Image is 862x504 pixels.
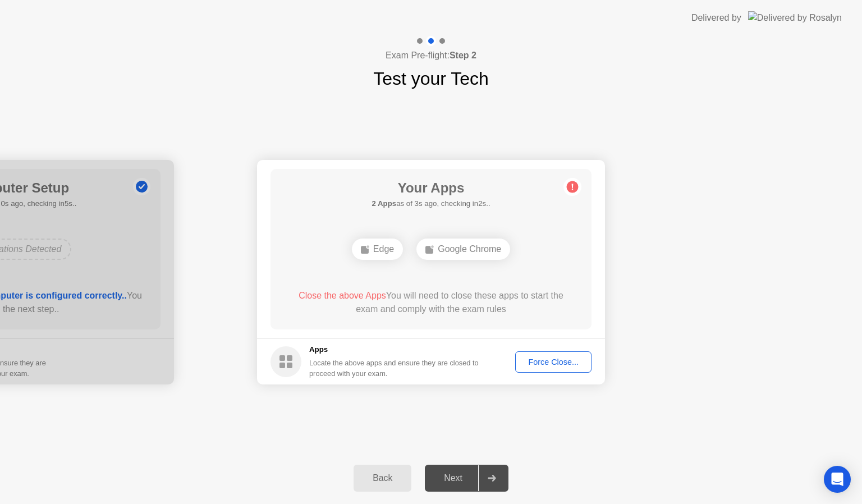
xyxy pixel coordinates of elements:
[357,473,408,483] div: Back
[372,198,490,209] h5: as of 3s ago, checking in2s..
[519,358,588,366] div: Force Close...
[372,178,490,198] h1: Your Apps
[515,351,592,373] button: Force Close...
[354,465,411,492] button: Back
[428,473,478,483] div: Next
[287,289,576,316] div: You will need to close these apps to start the exam and comply with the exam rules
[748,11,842,24] img: Delivered by Rosalyn
[372,199,396,208] b: 2 Apps
[309,358,479,379] div: Locate the above apps and ensure they are closed to proceed with your exam.
[450,51,476,60] b: Step 2
[416,239,510,260] div: Google Chrome
[309,344,479,355] h5: Apps
[352,239,403,260] div: Edge
[386,49,476,62] h4: Exam Pre-flight:
[691,11,741,25] div: Delivered by
[824,466,851,493] div: Open Intercom Messenger
[425,465,508,492] button: Next
[299,291,386,300] span: Close the above Apps
[373,65,489,92] h1: Test your Tech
